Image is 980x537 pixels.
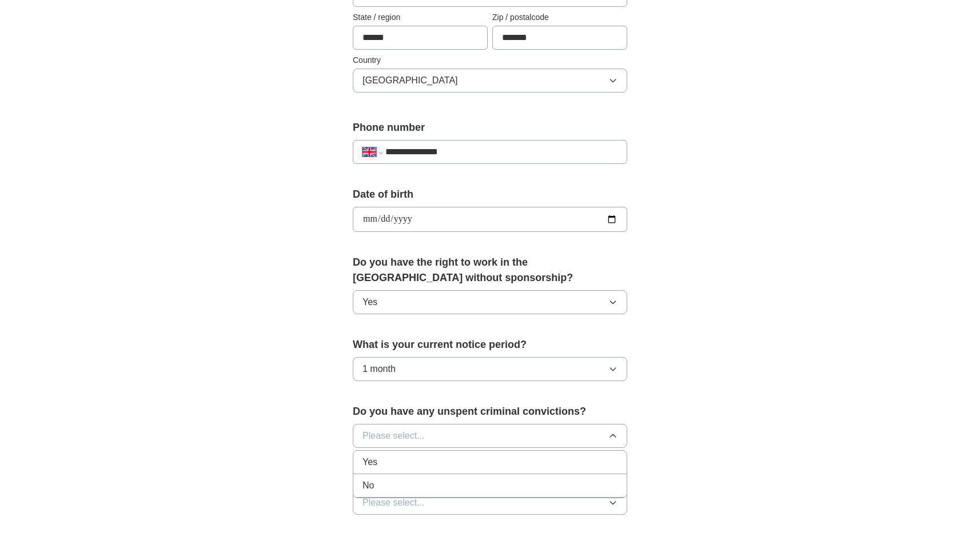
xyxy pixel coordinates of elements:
button: Please select... [353,424,627,448]
span: [GEOGRAPHIC_DATA] [362,74,458,87]
button: Please select... [353,491,627,515]
button: 1 month [353,357,627,381]
button: Yes [353,290,627,314]
span: 1 month [362,362,396,376]
span: Please select... [362,496,425,510]
span: Please select... [362,429,425,443]
label: Do you have the right to work in the [GEOGRAPHIC_DATA] without sponsorship? [353,255,627,286]
label: Country [353,54,627,66]
span: No [362,479,374,492]
label: Do you have any unspent criminal convictions? [353,404,627,419]
label: Zip / postalcode [492,11,627,23]
label: Phone number [353,120,627,135]
label: What is your current notice period? [353,337,627,352]
span: Yes [362,295,377,309]
button: [GEOGRAPHIC_DATA] [353,69,627,93]
label: Date of birth [353,187,627,202]
span: Yes [362,455,377,469]
label: State / region [353,11,488,23]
